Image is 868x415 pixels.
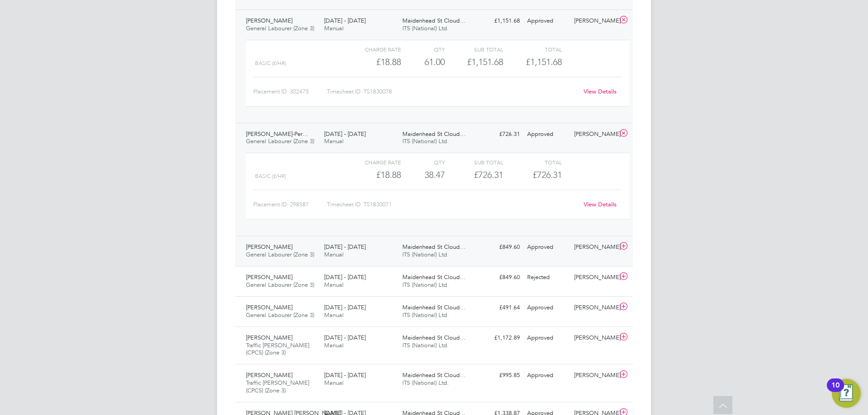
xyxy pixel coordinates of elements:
span: General Labourer (Zone 3) [246,251,314,258]
span: ITS (National) Ltd. [402,281,449,289]
div: [PERSON_NAME] [571,300,618,315]
div: Total [503,44,561,55]
span: Maidenhead St Cloud… [402,303,466,311]
div: Charge rate [343,157,401,168]
div: Approved [524,127,571,142]
div: £1,151.68 [476,14,524,28]
span: ITS (National) Ltd. [402,341,449,349]
span: £1,151.68 [526,56,562,67]
span: £726.31 [533,169,562,180]
span: Maidenhead St Cloud… [402,273,466,281]
div: Placement ID: 298587 [253,197,327,212]
div: £726.31 [445,168,503,182]
span: Traffic [PERSON_NAME] (CPCS) (Zone 3) [246,341,309,357]
span: Manual [324,281,344,289]
span: Traffic [PERSON_NAME] (CPCS) (Zone 3) [246,379,309,394]
span: Basic (£/HR) [255,173,286,179]
span: Maidenhead St Cloud… [402,243,466,251]
span: Manual [324,379,344,387]
div: Approved [524,240,571,255]
span: [DATE] - [DATE] [324,334,366,341]
span: ITS (National) Ltd. [402,137,449,145]
div: £18.88 [343,168,401,182]
span: Basic (£/HR) [255,60,286,66]
div: £18.88 [343,55,401,70]
div: Rejected [524,270,571,285]
span: [DATE] - [DATE] [324,243,366,251]
a: View Details [584,88,617,95]
div: 10 [831,385,840,397]
div: 61.00 [401,55,445,70]
div: [PERSON_NAME] [571,127,618,142]
div: £726.31 [476,127,524,142]
div: Total [503,157,561,168]
span: [DATE] - [DATE] [324,273,366,281]
span: [PERSON_NAME] [246,303,292,311]
a: View Details [584,201,617,208]
span: [DATE] - [DATE] [324,371,366,379]
div: [PERSON_NAME] [571,270,618,285]
span: Maidenhead St Cloud… [402,17,466,24]
div: Approved [524,14,571,28]
span: [PERSON_NAME] [246,273,292,281]
span: [PERSON_NAME] [246,334,292,341]
button: Open Resource Center, 10 new notifications [832,379,861,408]
span: Manual [324,341,344,349]
span: [PERSON_NAME] [246,243,292,251]
div: £1,151.68 [445,55,503,70]
div: Timesheet ID: TS1830078 [327,84,578,99]
div: 38.47 [401,168,445,182]
div: Approved [524,368,571,383]
div: Placement ID: 302475 [253,84,327,99]
span: General Labourer (Zone 3) [246,137,314,145]
div: £849.60 [476,270,524,285]
div: £491.64 [476,300,524,315]
div: Sub Total [445,157,503,168]
div: Charge rate [343,44,401,55]
span: ITS (National) Ltd. [402,311,449,319]
div: [PERSON_NAME] [571,14,618,28]
span: ITS (National) Ltd. [402,379,449,387]
span: [PERSON_NAME]-Per… [246,130,308,138]
span: General Labourer (Zone 3) [246,281,314,289]
div: Timesheet ID: TS1830071 [327,197,578,212]
span: ITS (National) Ltd. [402,251,449,258]
span: Maidenhead St Cloud… [402,130,466,138]
span: Manual [324,311,344,319]
span: Manual [324,24,344,32]
div: £849.60 [476,240,524,255]
div: QTY [401,157,445,168]
div: £995.85 [476,368,524,383]
span: ITS (National) Ltd. [402,24,449,32]
span: Maidenhead St Cloud… [402,371,466,379]
span: [PERSON_NAME] [246,17,292,24]
span: Manual [324,251,344,258]
span: Maidenhead St Cloud… [402,334,466,341]
span: [PERSON_NAME] [246,371,292,379]
span: [DATE] - [DATE] [324,17,366,24]
div: QTY [401,44,445,55]
span: General Labourer (Zone 3) [246,311,314,319]
span: Manual [324,137,344,145]
span: [DATE] - [DATE] [324,303,366,311]
span: [DATE] - [DATE] [324,130,366,138]
div: [PERSON_NAME] [571,368,618,383]
div: [PERSON_NAME] [571,331,618,345]
div: Sub Total [445,44,503,55]
div: £1,172.89 [476,331,524,345]
div: Approved [524,300,571,315]
span: General Labourer (Zone 3) [246,24,314,32]
div: Approved [524,331,571,345]
div: [PERSON_NAME] [571,240,618,255]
